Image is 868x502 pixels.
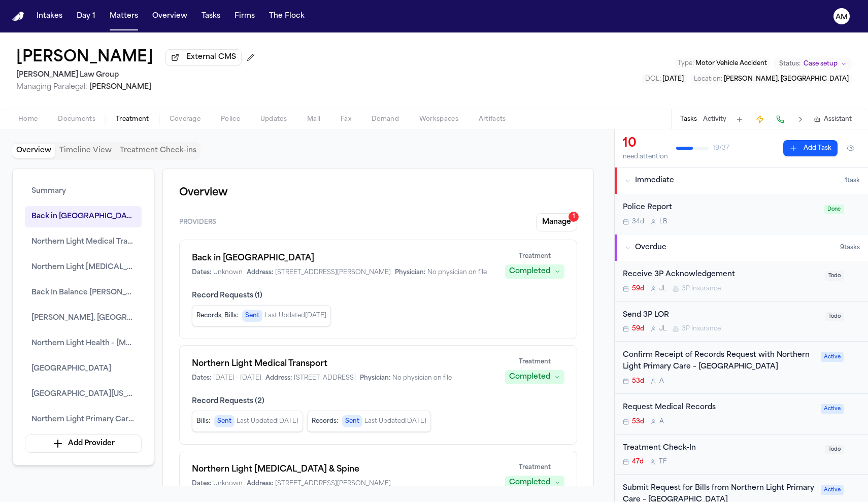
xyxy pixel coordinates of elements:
div: Open task: Request Medical Records [615,394,868,434]
button: Back In Balance [PERSON_NAME] [MEDICAL_DATA] [25,282,142,304]
button: Northern Light Medical Transport [25,231,142,253]
span: 9 task s [840,244,860,252]
span: Done [824,205,844,214]
button: Northern Light [MEDICAL_DATA] & Spine [25,257,142,278]
span: T F [659,458,666,466]
span: External CMS [186,52,236,62]
button: Northern Light Health – [MEDICAL_DATA] [25,333,142,354]
span: A [659,418,664,426]
span: 53d [632,377,644,385]
span: Address: [265,374,292,382]
button: Summary [25,181,142,202]
span: Last Updated [DATE] [237,417,298,425]
a: Home [12,12,24,21]
span: L B [659,218,667,226]
span: 47d [632,458,644,466]
span: Police [221,115,240,123]
span: Treatment [116,115,149,123]
span: Dates: [192,480,211,488]
button: Create Immediate Task [753,112,767,126]
span: Active [821,485,844,495]
h1: [PERSON_NAME] [16,49,153,67]
span: Artifacts [479,115,506,123]
div: Open task: Treatment Check-In [615,434,868,475]
span: Record Requests ( 1 ) [192,291,564,301]
span: Dates: [192,269,211,277]
span: Sent [242,310,262,322]
span: Documents [58,115,95,123]
span: Last Updated [DATE] [264,312,326,320]
span: Coverage [170,115,201,123]
button: Day 1 [73,7,99,25]
div: Open task: Send 3P LOR [615,302,868,342]
div: Confirm Receipt of Records Request with Northern Light Primary Care – [GEOGRAPHIC_DATA] [623,350,815,373]
span: [STREET_ADDRESS] [294,374,356,382]
div: Treatment Check-In [623,443,819,454]
div: Police Report [623,202,818,214]
span: Todo [825,271,844,281]
span: Bills : [196,417,210,425]
div: Open task: Receive 3P Acknowledgement [615,261,868,302]
button: Completed [505,476,564,490]
button: Change status from Case setup [774,58,852,70]
span: Home [18,115,38,123]
div: Send 3P LOR [623,310,819,321]
button: Treatment Check-ins [116,144,201,158]
span: Record Requests ( 2 ) [192,396,564,407]
span: Case setup [804,60,838,68]
span: 19 / 37 [713,144,729,152]
span: 3P Insurance [682,325,721,333]
button: [PERSON_NAME], [GEOGRAPHIC_DATA] [25,308,142,329]
h2: [PERSON_NAME] Law Group [16,69,259,81]
span: [STREET_ADDRESS][PERSON_NAME] [275,269,391,277]
button: Hide completed tasks (⌘⇧H) [842,140,860,156]
span: Providers [179,218,216,226]
span: Active [821,404,844,414]
span: 1 task [845,177,860,185]
span: Managing Paralegal: [16,83,87,91]
button: Overview [12,144,55,158]
div: Completed [509,266,550,277]
button: Add Provider [25,434,142,453]
button: Firms [230,7,259,25]
span: Physician: [395,269,425,277]
h1: Northern Light [MEDICAL_DATA] & Spine [192,463,493,476]
span: Address: [247,269,273,277]
button: Matters [106,7,142,25]
span: Last Updated [DATE] [364,417,426,425]
span: [STREET_ADDRESS][PERSON_NAME] [275,480,391,488]
button: Activity [703,115,726,123]
button: Completed [505,264,564,279]
span: Todo [825,445,844,454]
span: Unknown [213,480,243,488]
button: Intakes [32,7,66,25]
div: 1 [569,212,579,222]
button: Overview [148,7,191,25]
span: Northern Light [MEDICAL_DATA] & Spine [31,261,135,274]
button: Edit matter name [16,49,153,67]
button: External CMS [165,49,242,65]
span: [DATE] [662,76,684,82]
button: Tasks [680,115,697,123]
span: Treatment [519,463,551,472]
button: Manage1 [536,213,577,231]
button: The Flock [265,7,309,25]
span: Back in [GEOGRAPHIC_DATA] [31,211,135,223]
button: Edit Location: Ellsworth, ME [691,74,852,84]
button: Edit Type: Motor Vehicle Accident [675,58,770,69]
span: Motor Vehicle Accident [695,60,767,66]
button: Overdue9tasks [615,235,868,261]
button: [GEOGRAPHIC_DATA] [25,358,142,380]
span: 34d [632,218,644,226]
button: Northern Light Primary Care – [GEOGRAPHIC_DATA] [25,409,142,430]
span: 59d [632,285,644,293]
span: Address: [247,480,273,488]
span: 3P Insurance [682,285,721,293]
span: Status: [779,60,800,68]
span: Type : [678,60,694,66]
span: [GEOGRAPHIC_DATA][US_STATE] [31,388,135,400]
span: Records, Bills : [196,312,238,320]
